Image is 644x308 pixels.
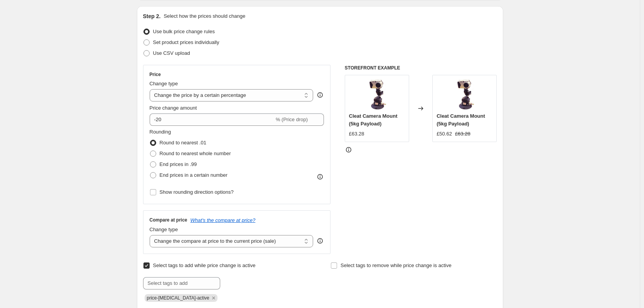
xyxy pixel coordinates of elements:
[437,113,485,127] span: Cleat Camera Mount (5kg Payload)
[160,140,206,146] span: Round to nearest .01
[150,129,171,135] span: Rounding
[143,277,220,289] input: Select tags to add
[276,117,308,122] span: % (Price drop)
[449,79,480,110] img: lj45phc-cleat_4_80x.jpg
[150,81,178,86] span: Change type
[150,227,178,232] span: Change type
[160,161,197,167] span: End prices in .99
[316,91,324,99] div: help
[160,189,234,195] span: Show rounding direction options?
[150,105,197,111] span: Price change amount
[437,130,452,138] div: £50.62
[160,172,228,178] span: End prices in a certain number
[191,217,256,223] button: What's the compare at price?
[153,39,219,45] span: Set product prices individually
[349,130,364,138] div: £63.28
[164,12,245,20] p: Select how the prices should change
[316,237,324,245] div: help
[147,295,209,301] span: price-change-job-active
[455,130,470,138] strike: £63.28
[361,79,392,110] img: lj45phc-cleat_4_80x.jpg
[153,29,215,34] span: Use bulk price change rules
[153,262,256,268] span: Select tags to add while price change is active
[150,217,187,223] h3: Compare at price
[210,294,217,301] button: Remove price-change-job-active
[160,151,231,156] span: Round to nearest whole number
[349,113,398,127] span: Cleat Camera Mount (5kg Payload)
[341,262,452,268] span: Select tags to remove while price change is active
[345,65,497,71] h6: STOREFRONT EXAMPLE
[150,71,161,78] h3: Price
[143,12,161,20] h2: Step 2.
[153,50,190,56] span: Use CSV upload
[150,113,274,126] input: -15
